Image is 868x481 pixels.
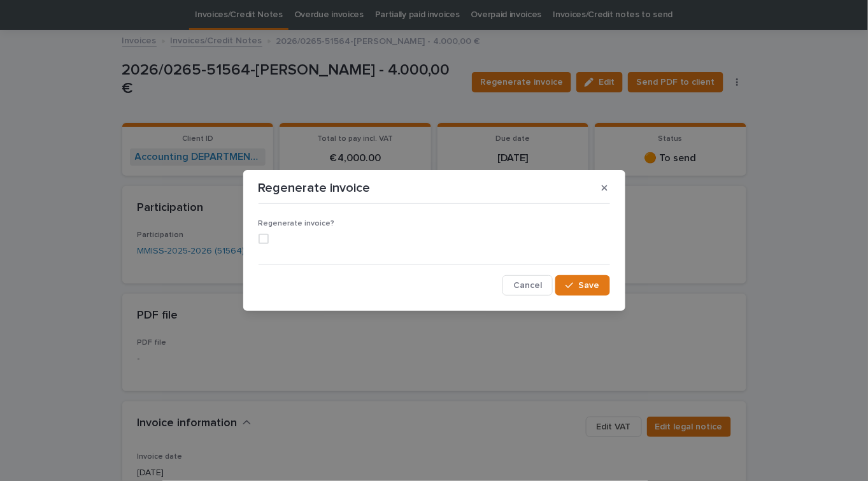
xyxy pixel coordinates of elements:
p: Regenerate invoice [259,180,371,196]
span: Save [579,281,600,290]
span: Regenerate invoice? [259,220,335,227]
span: Cancel [513,281,542,290]
button: Cancel [502,275,553,296]
button: Save [555,275,609,296]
